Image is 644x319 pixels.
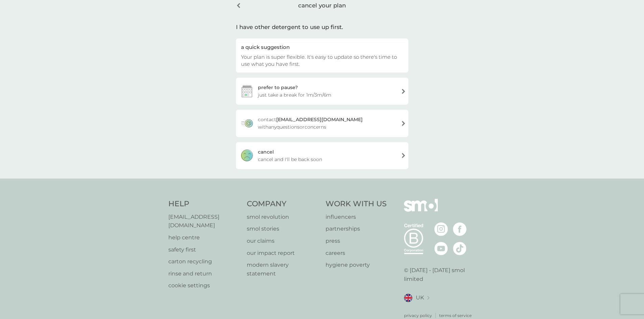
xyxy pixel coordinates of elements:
div: a quick suggestion [241,44,403,51]
img: UK flag [404,294,412,302]
a: our claims [247,237,319,245]
span: just take a break for 1m/3m/6m [258,91,331,99]
a: smol revolution [247,213,319,221]
a: contact[EMAIL_ADDRESS][DOMAIN_NAME] withanyquestionsorconcerns [236,110,408,137]
img: visit the smol Youtube page [434,242,448,255]
span: Your plan is super flexible. It's easy to update so there's time to use what you have first. [241,54,397,67]
div: prefer to pause? [258,84,298,91]
img: visit the smol Instagram page [434,222,448,236]
h4: Work With Us [326,199,387,209]
img: smol [404,199,438,222]
img: select a new location [427,296,429,300]
a: cookie settings [168,281,240,290]
strong: [EMAIL_ADDRESS][DOMAIN_NAME] [276,116,363,123]
a: influencers [326,213,387,221]
img: visit the smol Tiktok page [453,242,467,255]
span: cancel and I'll be back soon [258,156,322,163]
h4: Company [247,199,319,209]
a: partnerships [326,224,387,233]
a: press [326,237,387,245]
h4: Help [168,199,240,209]
p: © [DATE] - [DATE] smol limited [404,266,476,283]
a: modern slavery statement [247,261,319,278]
a: terms of service [439,312,472,319]
div: I have other detergent to use up first. [236,23,408,32]
span: contact with any questions or concerns [258,116,396,131]
a: privacy policy [404,312,432,319]
a: safety first [168,245,240,254]
a: smol stories [247,224,319,233]
a: carton recycling [168,257,240,266]
a: hygiene poverty [326,261,387,269]
a: help centre [168,233,240,242]
img: visit the smol Facebook page [453,222,467,236]
a: our impact report [247,249,319,258]
a: [EMAIL_ADDRESS][DOMAIN_NAME] [168,213,240,230]
div: cancel [258,148,274,156]
a: careers [326,249,387,258]
span: UK [416,293,424,302]
a: rinse and return [168,269,240,278]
